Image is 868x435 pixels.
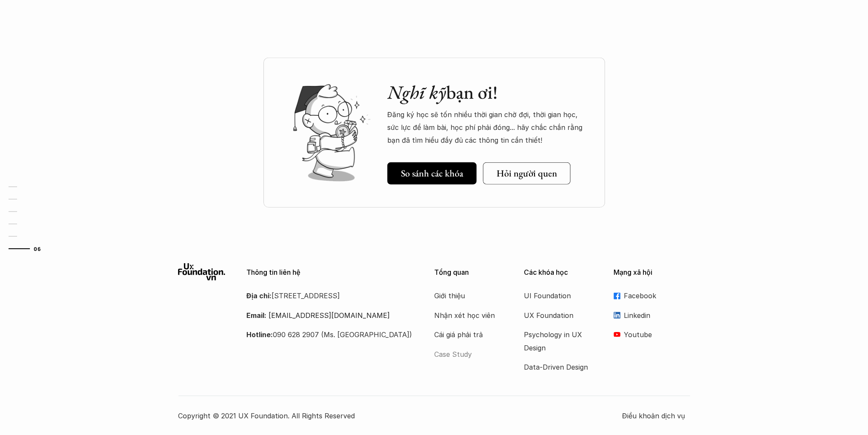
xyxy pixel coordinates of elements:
p: Thông tin liên hệ [246,268,413,276]
h5: So sánh các khóa [401,168,463,179]
p: Tổng quan [434,268,511,276]
a: Giới thiệu [434,289,503,302]
p: [STREET_ADDRESS] [246,289,413,302]
a: UI Foundation [524,289,592,302]
strong: Hotline: [246,330,273,339]
a: Youtube [614,328,690,341]
p: Facebook [624,289,690,302]
p: Các khóa học [524,268,601,276]
a: So sánh các khóa [387,162,476,185]
a: Case Study [434,348,503,361]
a: UX Foundation [524,309,592,322]
a: Psychology in UX Design [524,328,592,354]
strong: Địa chỉ: [246,291,272,300]
p: Mạng xã hội [614,268,690,276]
a: Nhận xét học viên [434,309,503,322]
a: Facebook [614,289,690,302]
a: Hỏi người quen [483,162,570,185]
p: Linkedin [624,309,690,322]
a: 06 [9,244,49,254]
a: Linkedin [614,309,690,322]
strong: Email: [246,311,266,320]
p: 090 628 2907 (Ms. [GEOGRAPHIC_DATA]) [246,328,413,341]
h5: Hỏi người quen [497,168,557,179]
em: Nghĩ kỹ [387,80,446,104]
a: [EMAIL_ADDRESS][DOMAIN_NAME] [269,311,390,320]
p: Đăng ký học sẽ tốn nhiều thời gian chờ đợi, thời gian học, sức lực để làm bài, học phí phải đóng.... [387,108,588,147]
p: Youtube [624,328,690,341]
a: Cái giá phải trả [434,328,503,341]
a: Data-Driven Design [524,361,592,373]
a: Điều khoản dịch vụ [622,409,690,422]
strong: 06 [34,245,41,251]
h2: bạn ơi! [387,81,588,104]
p: Copyright © 2021 UX Foundation. All Rights Reserved [178,409,622,422]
